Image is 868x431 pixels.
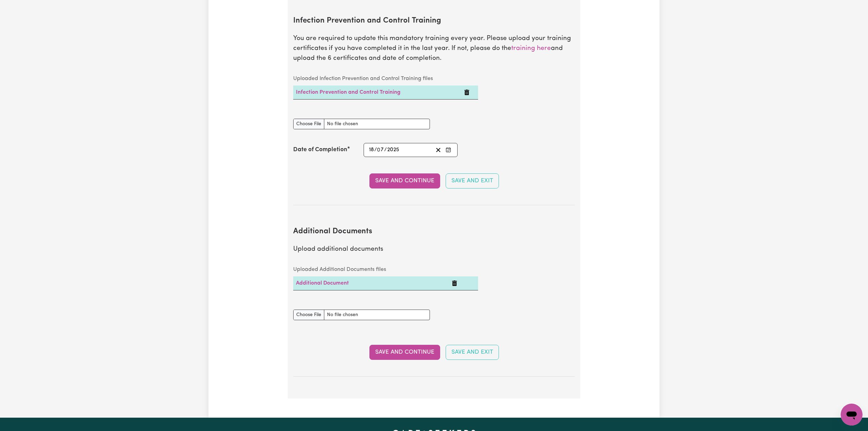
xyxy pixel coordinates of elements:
[841,404,863,426] iframe: Button to launch messaging window
[446,173,499,188] button: Save and Exit
[374,147,377,153] span: /
[387,145,399,155] input: ----
[296,280,349,286] a: Additional Document
[446,345,499,360] button: Save and Exit
[369,145,374,155] input: --
[452,279,457,287] button: Delete Additional Document
[511,45,551,52] a: training here
[369,345,440,360] button: Save and Continue
[377,147,380,153] span: 0
[293,145,347,154] label: Date of Completion
[433,145,444,155] button: Clear date
[293,34,575,63] p: You are required to update this mandatory training every year. Please upload your training certif...
[377,145,384,155] input: --
[464,88,470,96] button: Delete Infection Prevention and Control Training
[293,245,575,254] p: Upload additional documents
[293,72,478,86] caption: Uploaded Infection Prevention and Control Training files
[296,90,401,95] a: Infection Prevention and Control Training
[293,227,575,236] h2: Additional Documents
[293,16,575,26] h2: Infection Prevention and Control Training
[369,173,440,188] button: Save and Continue
[444,145,453,155] button: Enter the Date of Completion of your Infection Prevention and Control Training
[384,147,387,153] span: /
[293,263,478,276] caption: Uploaded Additional Documents files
